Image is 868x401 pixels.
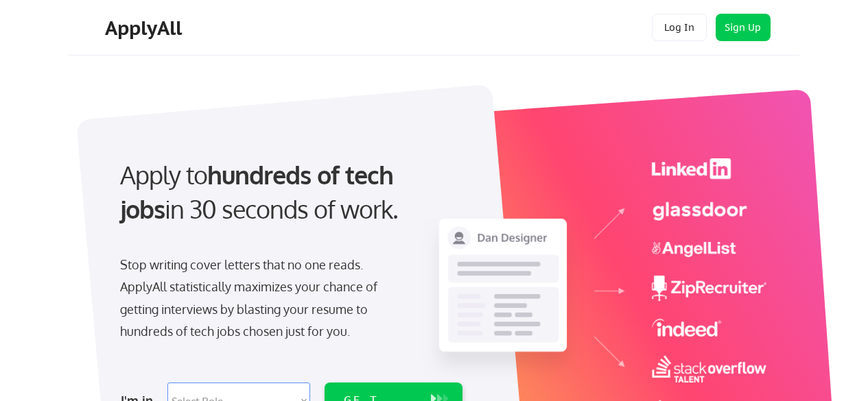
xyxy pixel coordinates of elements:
div: Apply to in 30 seconds of work. [120,158,457,227]
strong: hundreds of tech jobs [120,159,399,224]
div: ApplyAll [105,16,186,40]
div: Stop writing cover letters that no one reads. ApplyAll statistically maximizes your chance of get... [120,254,402,343]
button: Log In [652,14,707,41]
button: Sign Up [716,14,771,41]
